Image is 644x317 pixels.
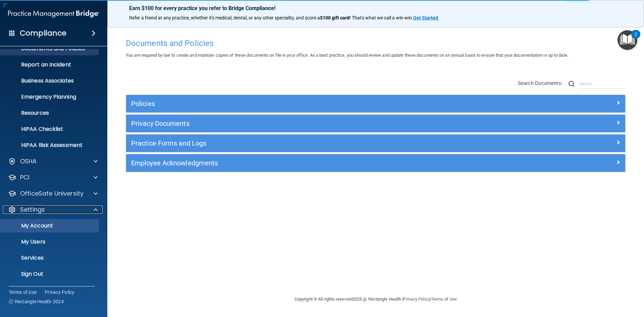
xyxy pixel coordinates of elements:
a: Terms of Use [9,289,37,296]
p: PCI [20,173,30,181]
button: Open Resource Center, 2 new notifications [618,30,637,50]
p: My Account [4,222,96,229]
a: Terms of Use [431,297,457,302]
a: Get Started [413,15,439,20]
a: Privacy Documents [131,118,620,129]
p: Sign Out [4,271,96,277]
div: Copyright © All rights reserved 2025 @ Rectangle Health | | [253,288,498,310]
span: Refer a friend at any practice, whether it's medical, dental, or any other speciality, and score a [129,15,320,20]
p: Resources [4,110,96,116]
a: Policies [131,98,620,109]
a: OSHA [8,157,98,165]
input: Search [580,79,626,89]
p: My Users [4,239,96,245]
p: Report an Incident [4,61,96,68]
span: Ⓒ Rectangle Health 2024 [9,298,64,305]
p: Settings [20,206,45,214]
p: Documents and Policies [4,45,96,52]
p: Earn $100 for every practice you refer to Bridge Compliance! [129,5,622,11]
strong: Get Started [413,15,438,20]
a: Employee Acknowledgments [131,158,620,168]
div: 2 [635,34,637,43]
p: OSHA [20,157,37,165]
a: Privacy Policy [45,289,75,296]
img: ic-search.3b580494.png [569,81,575,87]
h5: Policies [131,100,495,107]
span: Search Documents: [518,80,562,86]
a: Privacy Policy [403,297,430,302]
h5: Practice Forms and Logs [131,140,495,147]
p: Business Associates [4,77,96,84]
span: ! That's what we call a win-win. [350,15,413,20]
p: OfficeSafe University [20,190,84,198]
a: Settings [8,206,98,214]
p: Emergency Planning [4,94,96,100]
a: Practice Forms and Logs [131,138,620,149]
h4: Documents and Policies [126,39,626,48]
p: HIPAA Risk Assessment [4,142,96,149]
h4: Compliance [20,29,66,38]
strong: $100 gift card [320,15,350,20]
a: OfficeSafe University [8,190,98,198]
p: HIPAA Checklist [4,126,96,133]
a: PCI [8,173,98,181]
img: PMB logo [8,7,99,20]
span: You are required by law to create and maintain copies of these documents on file in your office. ... [126,53,568,58]
h5: Employee Acknowledgments [131,159,495,167]
h5: Privacy Documents [131,120,495,127]
p: Services [4,255,96,261]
